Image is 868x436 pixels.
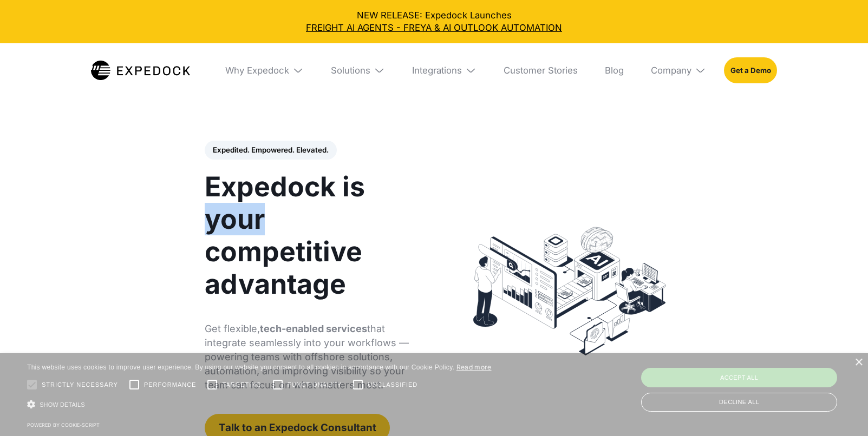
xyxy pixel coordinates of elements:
div: Decline all [641,393,837,412]
span: Performance [144,380,197,389]
div: Close [854,359,863,367]
div: Why Expedock [225,65,289,76]
a: Powered by cookie-script [27,422,100,428]
span: This website uses cookies to improve user experience. By using our website you consent to all coo... [27,364,454,371]
span: Strictly necessary [42,380,118,389]
span: Show details [40,401,85,408]
span: Targeting [222,380,261,389]
div: Solutions [322,43,394,97]
div: Show details [27,397,492,413]
span: Unclassified [368,380,417,389]
div: Integrations [412,65,462,76]
strong: tech-enabled services [260,323,367,334]
div: Solutions [331,65,370,76]
div: Integrations [403,43,485,97]
a: Get a Demo [724,57,777,83]
div: Why Expedock [217,43,313,97]
h1: Expedock is your competitive advantage [205,170,423,300]
span: Functionality [288,380,342,389]
div: Company [642,43,715,97]
p: Get flexible, that integrate seamlessly into your workflows — powering teams with offshore soluti... [205,322,423,392]
a: Customer Stories [494,43,586,97]
div: NEW RELEASE: Expedock Launches [9,9,859,35]
iframe: Chat Widget [814,384,868,436]
div: Accept all [641,368,837,387]
div: Company [651,65,691,76]
a: FREIGHT AI AGENTS - FREYA & AI OUTLOOK AUTOMATION [9,22,859,34]
a: Read more [456,363,492,371]
a: Blog [596,43,632,97]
